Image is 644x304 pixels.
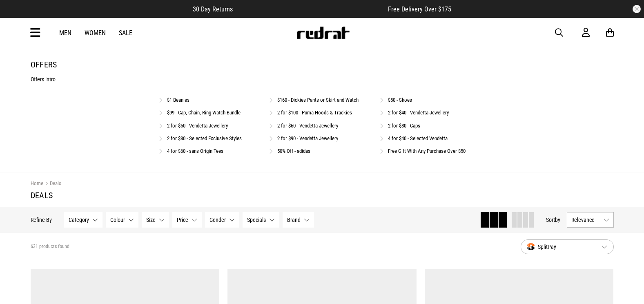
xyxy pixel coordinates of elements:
[110,217,125,223] span: Colour
[31,244,69,250] span: 631 products found
[277,110,352,116] a: 2 for $100 - Puma Hoods & Trackies
[388,135,448,141] a: 4 for $40 - Selected Vendetta
[85,29,106,37] a: Women
[249,5,372,13] iframe: Customer reviews powered by Trustpilot
[172,212,202,228] button: Price
[142,212,169,228] button: Size
[287,217,301,223] span: Brand
[31,190,614,200] h1: Deals
[205,212,239,228] button: Gender
[296,27,350,39] img: Redrat logo
[167,135,242,141] a: 2 for $80 - Selected Exclusive Styles
[167,110,241,116] a: $99 - Cap, Chain, Ring Watch Bundle
[247,217,266,223] span: Specials
[146,217,156,223] span: Size
[388,148,466,154] a: Free Gift With Any Purchase Over $50
[567,212,614,228] button: Relevance
[59,29,71,37] a: Men
[43,180,61,188] a: Deals
[31,217,52,223] p: Refine By
[388,110,449,116] a: 2 for $40 - Vendetta Jewellery
[31,60,614,69] h1: Offers
[64,212,103,228] button: Category
[31,180,43,186] a: Home
[277,135,338,141] a: 2 for $90 - Vendetta Jewellery
[119,29,132,37] a: Sale
[167,97,189,103] a: $1 Beanies
[527,243,535,250] img: splitpay-icon.png
[243,212,279,228] button: Specials
[167,148,223,154] a: 4 for $60 - sans Origin Tees
[388,5,451,13] span: Free Delivery Over $175
[388,97,412,103] a: $50 - Shoes
[209,217,226,223] span: Gender
[167,123,228,129] a: 2 for $50 - Vendetta Jewellery
[388,123,420,129] a: 2 for $80 - Caps
[521,239,614,254] button: SplitPay
[193,5,233,13] span: 30 Day Returns
[571,217,600,223] span: Relevance
[277,148,310,154] a: 50% Off - adidas
[277,123,338,129] a: 2 for $60 - Vendetta Jewellery
[277,97,359,103] a: $160 - Dickies Pants or Skirt and Watch
[69,217,89,223] span: Category
[546,215,560,225] button: Sortby
[177,217,188,223] span: Price
[283,212,314,228] button: Brand
[527,242,595,252] span: SplitPay
[555,217,560,223] span: by
[31,76,614,83] p: Offers intro
[106,212,138,228] button: Colour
